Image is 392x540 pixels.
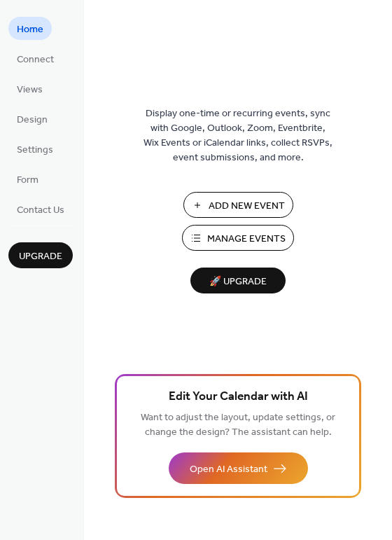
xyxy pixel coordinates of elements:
span: Want to adjust the layout, update settings, or change the design? The assistant can help. [141,408,335,442]
span: Contact Us [17,203,64,218]
button: Upgrade [8,242,73,268]
span: 🚀 Upgrade [199,272,277,291]
span: Upgrade [19,249,62,264]
span: Open AI Assistant [190,462,267,477]
span: Display one-time or recurring events, sync with Google, Outlook, Zoom, Eventbrite, Wix Events or ... [143,106,332,165]
a: Form [8,167,47,191]
span: Edit Your Calendar with AI [169,387,308,407]
button: Open AI Assistant [169,452,308,484]
span: Connect [17,53,54,67]
span: Settings [17,143,53,158]
a: Views [8,77,51,100]
button: 🚀 Upgrade [190,268,286,293]
a: Contact Us [8,198,73,221]
span: Views [17,83,43,97]
span: Manage Events [207,232,286,247]
a: Design [8,107,56,130]
span: Design [17,113,48,127]
button: Add New Event [183,192,293,218]
span: Add New Event [209,199,285,214]
button: Manage Events [182,225,294,251]
a: Settings [8,137,62,160]
a: Connect [8,47,62,70]
span: Form [17,173,38,188]
span: Home [17,22,43,37]
a: Home [8,17,52,40]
